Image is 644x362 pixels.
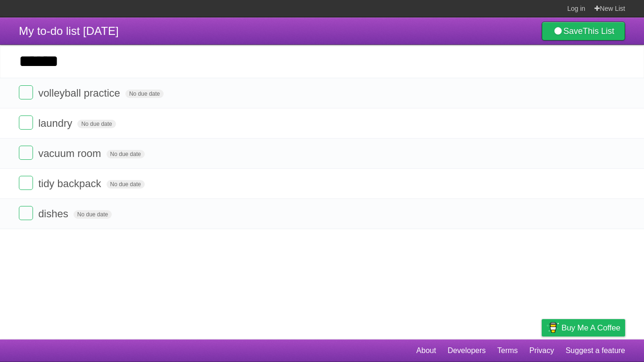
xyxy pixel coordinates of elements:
label: Done [19,115,33,130]
span: dishes [38,208,71,220]
span: tidy backpack [38,178,103,189]
b: This List [583,26,614,36]
span: No due date [77,120,116,128]
label: Done [19,206,33,220]
span: laundry [38,117,74,129]
a: SaveThis List [542,22,625,41]
span: No due date [107,150,145,158]
span: Buy me a coffee [561,320,620,336]
span: No due date [125,90,164,98]
span: volleyball practice [38,87,123,99]
label: Done [19,85,33,99]
span: My to-do list [DATE] [19,25,119,37]
a: Suggest a feature [566,342,625,360]
span: vacuum room [38,148,103,159]
label: Done [19,146,33,160]
a: Privacy [529,342,554,360]
img: Buy me a coffee [546,320,559,336]
a: Buy me a coffee [542,319,625,337]
a: Terms [497,342,518,360]
a: Developers [447,342,486,360]
a: About [416,342,436,360]
label: Done [19,176,33,190]
span: No due date [107,180,145,189]
span: No due date [74,210,112,219]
